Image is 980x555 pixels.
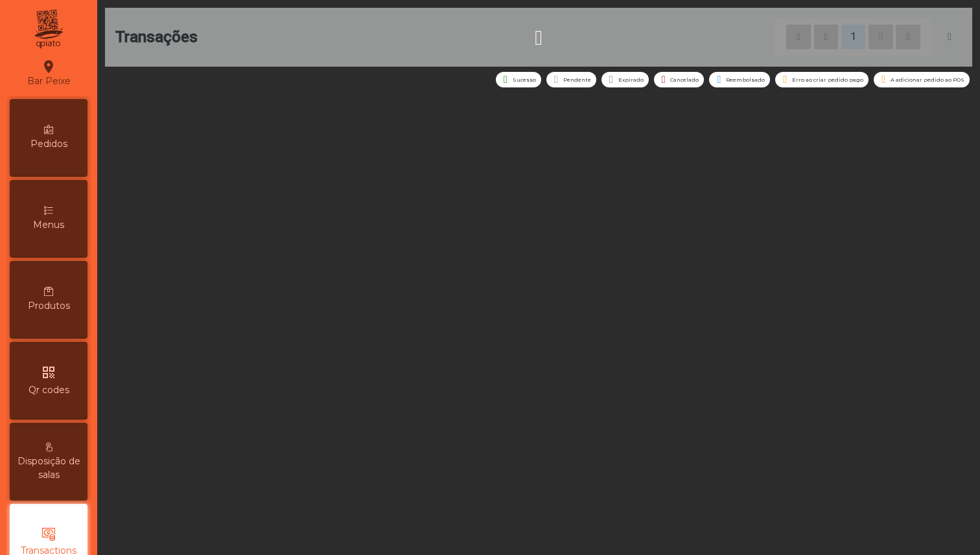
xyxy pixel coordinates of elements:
[513,76,536,84] span: Sucesso
[670,76,699,84] span: Cancelado
[32,6,64,52] img: qpiato
[13,455,84,482] span: Disposição de salas
[41,59,56,74] i: location_on
[27,57,71,89] div: Bar Peixe
[792,76,863,84] span: Erro ao criar pedido pago
[28,299,70,313] span: Produtos
[618,76,644,84] span: Expirado
[726,76,765,84] span: Reembolsado
[563,76,591,84] span: Pendente
[30,137,67,151] span: Pedidos
[33,218,64,232] span: Menus
[891,76,964,84] span: A adicionar pedido ao POS
[29,383,69,397] span: Qr codes
[41,365,56,380] i: qr_code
